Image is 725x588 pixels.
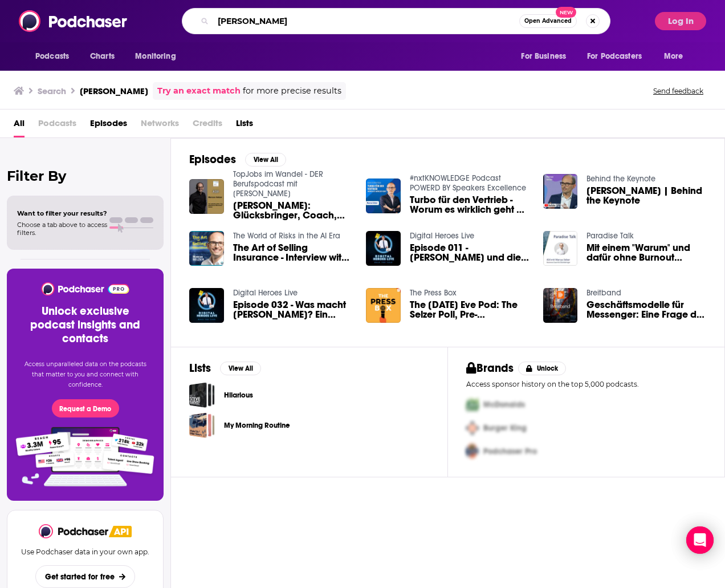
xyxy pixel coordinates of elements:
a: Marcus Selzer: Glücksbringer, Coach, Autor und Edutainer [233,201,353,220]
span: Networks [141,114,179,137]
a: Hilarious [224,389,253,402]
span: for more precise results [243,84,341,98]
img: Turbo für den Vertrieb - Worum es wirklich geht | Marcus Selzer [366,179,401,213]
h2: Brands [466,361,514,375]
span: Get started for free [45,572,115,582]
img: Marcus Selzer | Behind the Keynote [543,174,578,209]
button: open menu [127,46,190,67]
button: Unlock [518,362,567,375]
a: The Art of Selling Insurance - Interview with Marcus Selzer [233,243,353,262]
img: Marcus Selzer: Glücksbringer, Coach, Autor und Edutainer [189,179,224,214]
span: Credits [193,114,222,137]
span: Mit einem "Warum" und dafür ohne Burnout durch's Leben? // Paradise Talk #014 mit [PERSON_NAME] [586,243,706,262]
a: The Press Box [410,288,457,298]
a: Paradise Talk [586,231,634,241]
span: My Morning Routine [189,412,215,438]
span: [PERSON_NAME]: Glücksbringer, Coach, Autor und Edutainer [233,201,353,220]
a: The World of Risks in the AI Era [233,231,340,241]
img: Podchaser - Follow, Share and Rate Podcasts [40,282,130,295]
a: TopJobs im Wandel - DER Berufspodcast mit Christoph Stelzhammer [233,169,323,198]
span: McDonalds [483,400,525,409]
a: #nxtKNOWLEDGE Podcast POWERD BY Speakers Excellence [410,173,526,193]
span: The Art of Selling Insurance - Interview with [PERSON_NAME] [233,243,353,262]
span: Geschäftsmodelle für Messenger: Eine Frage der Nachhaltigkeit? [586,300,706,319]
a: Breitband [586,288,621,298]
a: EpisodesView All [189,152,286,167]
input: Search podcasts, credits, & more... [213,12,519,30]
a: Marcus Selzer | Behind the Keynote [586,186,706,205]
a: Try an exact match [157,84,241,98]
a: Behind the Keynote [586,174,655,184]
span: Turbo für den Vertrieb - Worum es wirklich geht | [PERSON_NAME] [410,195,530,214]
img: The Art of Selling Insurance - Interview with Marcus Selzer [189,231,224,266]
span: More [664,48,683,64]
span: Monitoring [135,48,176,64]
button: Get started for free [35,565,135,588]
img: First Pro Logo [462,393,483,416]
div: Open Intercom Messenger [686,526,714,554]
span: For Podcasters [587,48,642,64]
button: View All [220,362,261,375]
a: Lists [236,114,253,137]
h2: Episodes [189,152,236,167]
button: Open AdvancedNew [519,14,577,28]
p: Access unparalleled data on the podcasts that matter to you and connect with confidence. [21,359,150,390]
span: Want to filter your results? [17,209,107,217]
span: Episode 032 - Was macht [PERSON_NAME]? Ein Interview mit Paradisetalk und [PERSON_NAME] [233,300,353,319]
img: Podchaser - Follow, Share and Rate Podcasts [39,524,109,538]
span: [PERSON_NAME] | Behind the Keynote [586,186,706,205]
span: Podcasts [38,114,76,137]
a: Episode 032 - Was macht Roger Basler de Roca? Ein Interview mit Paradisetalk und Marcus Selzer [233,300,353,319]
div: Search podcasts, credits, & more... [182,8,610,34]
span: Episode 011 - [PERSON_NAME] und die Chance des Momentes [410,243,530,262]
a: ListsView All [189,361,261,375]
button: open menu [513,46,580,67]
p: Access sponsor history on the top 5,000 podcasts. [466,380,706,388]
span: Burger King [483,423,527,433]
button: Request a Demo [52,399,119,417]
button: View All [245,153,286,167]
img: Geschäftsmodelle für Messenger: Eine Frage der Nachhaltigkeit? [543,288,578,323]
img: Pro Features [12,427,158,487]
a: Episode 011 - Marcus Selzer und die Chance des Momentes [410,243,530,262]
button: Log In [655,12,706,30]
p: Use Podchaser data in your own app. [21,548,149,556]
a: Hilarious [189,382,215,408]
span: All [14,114,25,137]
span: New [556,7,576,18]
a: Turbo für den Vertrieb - Worum es wirklich geht | Marcus Selzer [410,195,530,214]
img: The Election Day Eve Pod: The Selzer Poll, Pre-Recriminations, and a Wave of Democratic Despair B... [366,288,401,323]
a: The Election Day Eve Pod: The Selzer Poll, Pre-Recriminations, and a Wave of Democratic Despair B... [410,300,530,319]
a: Episodes [90,114,127,137]
img: Episode 011 - Marcus Selzer und die Chance des Momentes [366,231,401,266]
a: Digital Heroes Live [233,288,298,298]
img: Mit einem "Warum" und dafür ohne Burnout durch's Leben? // Paradise Talk #014 mit Marcus Selzer [543,231,578,266]
span: Podcasts [35,48,69,64]
img: Podchaser API banner [109,526,132,537]
h2: Lists [189,361,211,375]
img: Episode 032 - Was macht Roger Basler de Roca? Ein Interview mit Paradisetalk und Marcus Selzer [189,288,224,323]
button: open menu [656,46,698,67]
a: Digital Heroes Live [410,231,474,241]
a: Charts [83,46,121,67]
span: Open Advanced [524,18,572,24]
h2: Filter By [7,168,164,184]
h3: Search [38,86,66,96]
img: Podchaser - Follow, Share and Rate Podcasts [19,10,128,32]
span: Podchaser Pro [483,447,537,456]
button: open menu [580,46,658,67]
button: open menu [27,46,84,67]
a: My Morning Routine [224,419,290,432]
